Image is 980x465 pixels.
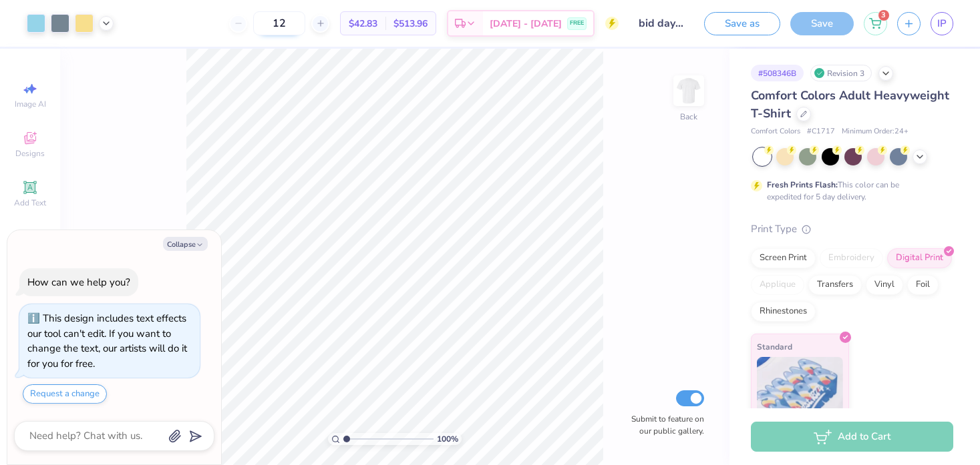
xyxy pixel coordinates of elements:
[437,433,458,445] span: 100 %
[931,12,953,35] a: IP
[866,275,903,295] div: Vinyl
[757,340,792,354] span: Standard
[757,357,843,424] img: Standard
[27,312,187,370] div: This design includes text effects our tool can't edit. If you want to change the text, our artist...
[349,17,377,31] span: $42.83
[820,248,883,268] div: Embroidery
[570,19,584,28] span: FREE
[751,126,800,137] span: Comfort Colors
[751,275,804,295] div: Applique
[27,276,130,289] div: How can we help you?
[842,126,909,137] span: Minimum Order: 24 +
[808,275,862,295] div: Transfers
[751,87,949,121] span: Comfort Colors Adult Heavyweight T-Shirt
[751,248,816,268] div: Screen Print
[704,12,780,35] button: Save as
[253,11,305,35] input: – –
[751,65,804,81] div: # 508346B
[680,111,697,123] div: Back
[675,77,702,104] img: Back
[767,179,838,190] strong: Fresh Prints Flash:
[907,275,939,295] div: Foil
[751,302,816,322] div: Rhinestones
[15,99,46,109] span: Image AI
[629,10,694,37] input: Untitled Design
[937,16,947,31] span: IP
[490,17,562,31] span: [DATE] - [DATE]
[624,413,704,437] label: Submit to feature on our public gallery.
[15,148,45,159] span: Designs
[23,384,107,404] button: Request a change
[751,221,953,237] div: Print Type
[887,248,952,268] div: Digital Print
[393,17,428,31] span: $513.96
[810,65,872,81] div: Revision 3
[163,237,208,251] button: Collapse
[14,197,46,208] span: Add Text
[767,179,931,203] div: This color can be expedited for 5 day delivery.
[807,126,835,137] span: # C1717
[878,10,889,21] span: 3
